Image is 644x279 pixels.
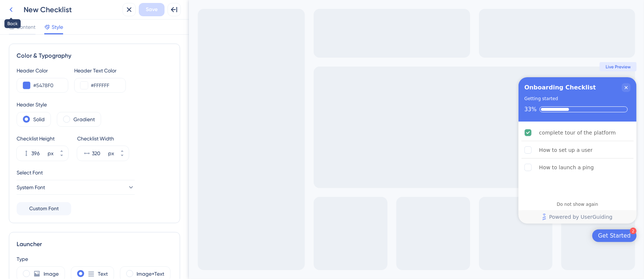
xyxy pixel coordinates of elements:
div: Type [17,255,172,263]
label: Solid [33,115,45,124]
button: px [55,146,68,153]
label: Image+Text [137,269,164,278]
span: Save [146,5,158,14]
div: Checklist items [330,122,448,210]
span: Style [52,23,63,31]
span: System Font [17,183,45,192]
div: px [48,149,54,158]
div: Get Started [409,232,442,239]
div: Onboarding Checklist [335,83,407,92]
div: Checklist progress: 33% [335,106,442,113]
div: Checklist Height [17,134,68,143]
input: px [92,149,107,158]
div: Close Checklist [433,83,442,92]
div: Footer [330,210,448,224]
div: Header Text Color [74,66,126,75]
div: How to launch a ping [350,163,405,172]
div: Launcher [17,240,172,249]
label: Image [44,269,59,278]
div: Open Get Started checklist, remaining modules: 2 [403,229,448,242]
span: Content [16,23,35,31]
div: complete tour of the platform [350,128,427,137]
button: Save [139,3,165,16]
div: New Checklist [24,4,120,15]
div: Select Font [17,168,172,177]
button: px [116,153,129,161]
button: System Font [17,180,135,195]
button: px [116,146,129,153]
button: Custom Font [17,202,71,215]
label: Text [98,269,108,278]
div: How to set up a user is incomplete. [333,142,445,159]
label: Gradient [73,115,95,124]
button: px [55,153,68,161]
div: complete tour of the platform is complete. [333,125,445,141]
div: px [108,149,114,158]
div: How to set up a user [350,146,404,154]
span: Live Preview [417,64,442,70]
div: Checklist Container [330,77,448,224]
div: Header Color [17,66,68,75]
span: Powered by UserGuiding [360,212,424,221]
div: 2 [441,228,448,234]
span: Custom Font [29,204,59,213]
div: Header Style [17,100,172,109]
div: How to launch a ping is incomplete. [333,159,445,176]
div: 33% [335,106,348,113]
div: Do not show again [368,201,409,207]
div: Checklist Width [77,134,129,143]
div: Getting started [335,95,369,102]
div: Color & Typography [17,51,172,60]
input: px [31,149,46,158]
